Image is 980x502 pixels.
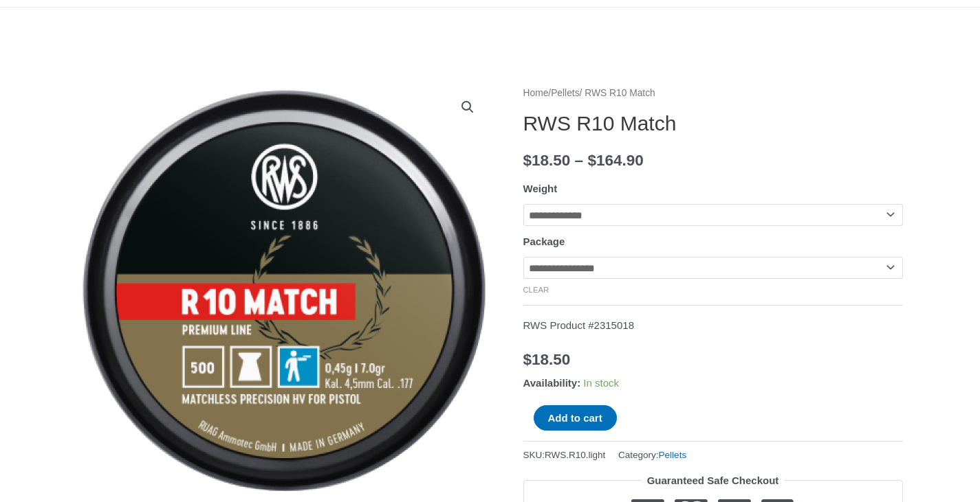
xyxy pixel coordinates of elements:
bdi: 18.50 [523,152,571,169]
legend: Guaranteed Safe Checkout [642,471,785,490]
span: Category: [618,446,686,464]
p: RWS Product #2315018 [523,316,903,335]
span: SKU: [523,446,606,464]
a: Pellets [551,88,579,98]
label: Package [523,236,565,247]
span: $ [587,152,596,169]
bdi: 164.90 [587,152,643,169]
button: Add to cart [534,405,617,431]
span: In stock [583,377,619,389]
a: View full-screen image gallery [455,95,480,119]
span: $ [523,152,532,169]
span: RWS.R10.light [545,450,605,460]
nav: Breadcrumb [523,84,903,102]
a: Pellets [659,450,687,460]
bdi: 18.50 [523,351,571,368]
h1: RWS R10 Match [523,111,903,136]
img: RWS R10 Match [78,84,490,497]
label: Weight [523,183,558,194]
a: Clear options [523,286,549,294]
span: $ [523,351,532,368]
span: – [575,152,584,169]
a: Home [523,88,549,98]
span: Availability: [523,377,581,389]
